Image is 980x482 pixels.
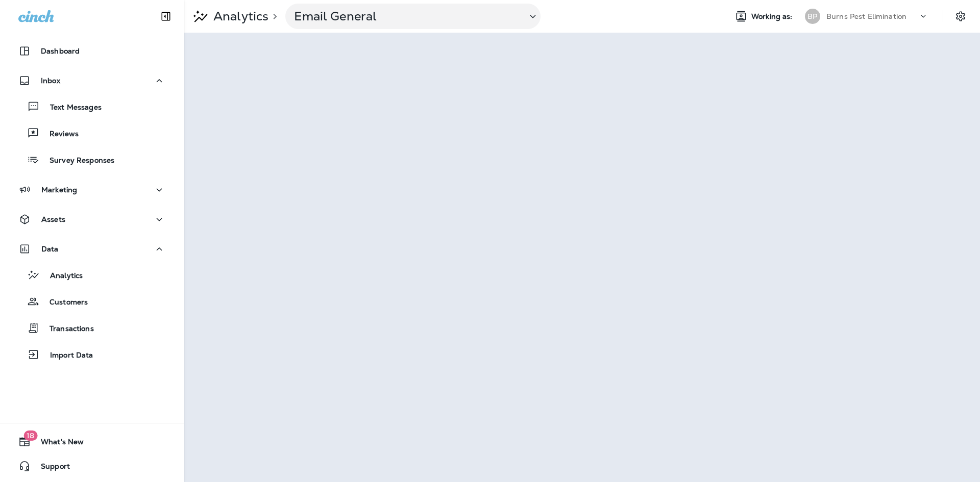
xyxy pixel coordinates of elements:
p: Import Data [40,351,93,361]
button: 18What's New [10,432,174,452]
p: Inbox [41,77,60,85]
p: Assets [41,215,65,223]
button: Customers [10,291,174,312]
button: Support [10,456,174,476]
p: Email General [294,9,519,24]
p: Transactions [39,324,94,334]
p: Analytics [40,271,83,281]
span: Working as: [751,12,795,21]
button: Data [10,239,174,259]
p: Survey Responses [39,156,114,166]
button: Transactions [10,317,174,339]
button: Survey Responses [10,149,174,170]
p: Reviews [39,130,79,139]
div: BP [805,9,820,24]
p: Text Messages [40,103,102,113]
span: What's New [31,438,84,450]
span: 18 [23,430,37,441]
button: Analytics [10,264,174,286]
button: Import Data [10,344,174,365]
button: Text Messages [10,96,174,117]
button: Reviews [10,122,174,144]
p: Customers [39,298,88,308]
p: Burns Pest Elimination [826,12,906,20]
button: Collapse Sidebar [152,6,180,27]
p: Dashboard [41,47,80,55]
button: Settings [951,7,970,26]
button: Dashboard [10,41,174,61]
p: > [268,12,277,20]
p: Marketing [41,186,77,194]
button: Inbox [10,70,174,91]
span: Support [31,462,70,474]
button: Assets [10,209,174,230]
p: Analytics [209,9,268,24]
button: Marketing [10,180,174,200]
p: Data [41,245,59,253]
